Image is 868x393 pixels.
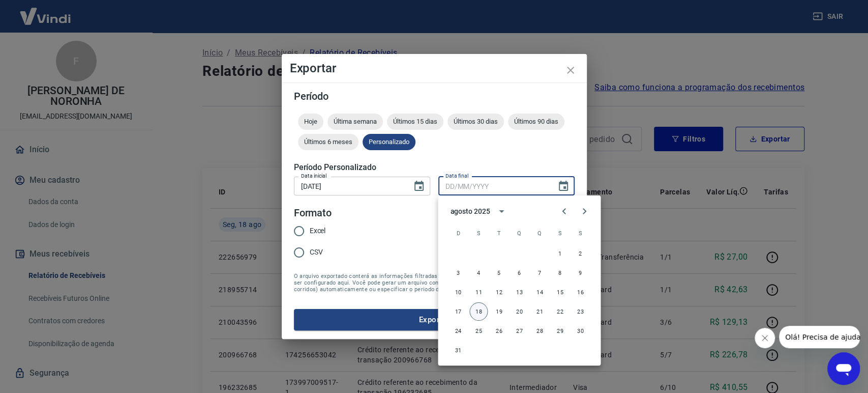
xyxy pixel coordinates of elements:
button: 27 [510,322,528,340]
legend: Formato [294,206,332,220]
button: 28 [530,322,549,340]
button: Choose date, selected date is 16 de ago de 2025 [409,176,429,196]
span: Excel [310,226,326,236]
button: 30 [571,322,589,340]
button: 10 [449,283,467,301]
button: 11 [469,283,488,301]
button: calendar view is open, switch to year view [493,203,511,220]
button: Exportar [294,309,575,330]
span: O arquivo exportado conterá as informações filtradas na tela anterior com exceção do período que ... [294,273,575,293]
iframe: Fechar mensagem [755,328,775,348]
span: domingo [449,223,467,243]
span: Personalizado [363,138,415,146]
button: 21 [530,302,549,321]
button: 6 [510,264,528,282]
span: Últimos 15 dias [387,118,443,125]
button: 18 [469,302,488,321]
button: 4 [469,264,488,282]
div: Últimos 30 dias [447,114,504,130]
button: 8 [551,264,569,282]
button: Choose date [553,176,574,196]
h5: Período Personalizado [294,162,575,173]
span: Últimos 6 meses [298,138,358,146]
button: 26 [490,322,508,340]
h4: Exportar [290,62,579,74]
button: 24 [449,322,467,340]
iframe: Botão para abrir a janela de mensagens [827,352,860,385]
button: 22 [551,302,569,321]
span: Olá! Precisa de ajuda? [6,7,85,15]
div: Hoje [298,114,323,130]
iframe: Mensagem da empresa [779,326,860,348]
button: 16 [571,283,589,301]
span: Últimos 30 dias [447,118,504,125]
button: 3 [449,264,467,282]
input: DD/MM/YYYY [294,177,405,195]
button: 31 [449,341,467,359]
div: Últimos 6 meses [298,134,358,150]
span: quinta-feira [530,223,549,243]
button: 7 [530,264,549,282]
button: 23 [571,302,589,321]
div: Últimos 15 dias [387,114,443,130]
button: close [558,58,583,82]
button: 29 [551,322,569,340]
div: agosto 2025 [450,206,490,217]
span: sexta-feira [551,223,569,243]
button: 13 [510,283,528,301]
div: Últimos 90 dias [508,114,564,130]
label: Data inicial [301,172,327,180]
button: Next month [574,201,594,221]
button: Previous month [554,201,574,221]
span: segunda-feira [469,223,488,243]
button: 25 [469,322,488,340]
span: Última semana [327,118,383,125]
button: 9 [571,264,589,282]
button: 20 [510,302,528,321]
span: terça-feira [490,223,508,243]
button: 19 [490,302,508,321]
span: Últimos 90 dias [508,118,564,125]
div: Personalizado [363,134,415,150]
button: 1 [551,244,569,263]
span: Hoje [298,118,323,125]
span: sábado [571,223,589,243]
button: 15 [551,283,569,301]
label: Data final [445,172,468,180]
button: 17 [449,302,467,321]
div: Última semana [327,114,383,130]
button: 14 [530,283,549,301]
span: CSV [310,247,323,258]
h5: Período [294,91,575,101]
button: 5 [490,264,508,282]
button: 12 [490,283,508,301]
button: 2 [571,244,589,263]
span: quarta-feira [510,223,528,243]
input: DD/MM/YYYY [438,177,549,195]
